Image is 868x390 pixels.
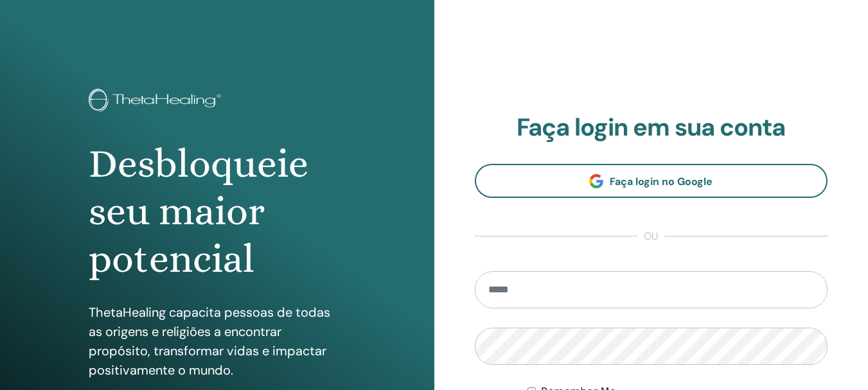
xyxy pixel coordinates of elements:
[475,113,828,143] h2: Faça login em sua conta
[89,140,346,283] h1: Desbloqueie seu maior potencial
[637,229,664,244] span: ou
[89,303,346,380] p: ThetaHealing capacita pessoas de todas as origens e religiões a encontrar propósito, transformar ...
[610,175,713,188] span: Faça login no Google
[475,164,828,198] a: Faça login no Google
